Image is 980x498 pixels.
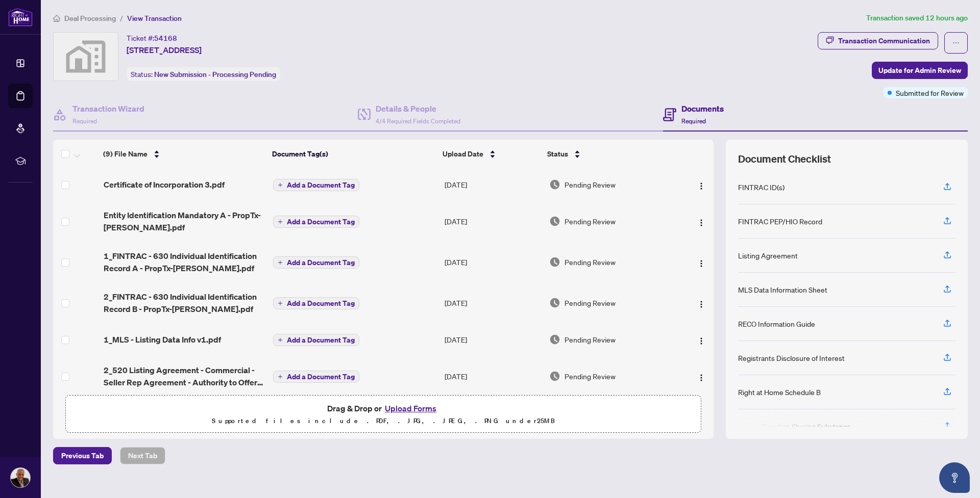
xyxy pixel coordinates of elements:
li: / [120,12,123,24]
button: Add a Document Tag [273,256,359,269]
img: Logo [697,182,705,190]
span: Required [72,117,97,125]
span: Pending Review [565,334,616,345]
div: Listing Agreement [738,250,798,261]
button: Logo [693,368,709,384]
img: Document Status [549,256,560,268]
span: Required [681,117,706,125]
td: [DATE] [440,323,546,356]
button: Add a Document Tag [273,334,359,346]
th: Document Tag(s) [268,140,438,168]
span: Upload Date [443,148,483,160]
div: Right at Home Schedule B [738,386,821,398]
span: ellipsis [952,39,960,46]
img: Document Status [549,371,560,382]
button: Previous Tab [53,447,112,464]
td: [DATE] [440,356,546,397]
span: 2_520 Listing Agreement - Commercial - Seller Rep Agreement - Authority to Offer for Sale - PropT... [104,364,265,388]
div: Transaction Communication [838,33,930,49]
article: Transaction saved 12 hours ago [866,12,968,24]
img: Logo [697,300,705,308]
h4: Documents [681,102,724,115]
button: Add a Document Tag [273,297,359,310]
button: Update for Admin Review [872,62,968,79]
img: Logo [697,219,705,227]
button: Add a Document Tag [273,178,359,192]
img: svg%3e [54,33,118,81]
div: FINTRAC PEP/HIO Record [738,216,822,227]
span: Deal Processing [64,14,116,23]
h4: Transaction Wizard [72,102,144,115]
span: Pending Review [565,256,616,268]
th: Status [543,140,674,168]
span: Status [547,148,568,160]
button: Open asap [939,462,970,493]
button: Upload Forms [382,402,439,415]
span: Submitted for Review [896,87,964,98]
span: Update for Admin Review [878,62,961,78]
img: Document Status [549,297,560,308]
img: Profile Icon [11,468,30,487]
span: Add a Document Tag [287,218,355,225]
img: logo [8,8,33,27]
button: Add a Document Tag [273,333,359,347]
span: Entity Identification Mandatory A - PropTx-[PERSON_NAME].pdf [104,209,265,233]
button: Logo [693,176,709,193]
img: Logo [697,259,705,268]
span: Add a Document Tag [287,373,355,380]
h4: Details & People [376,102,460,115]
button: Next Tab [120,447,165,464]
div: MLS Data Information Sheet [738,284,827,295]
button: Logo [693,254,709,270]
p: Supported files include .PDF, .JPG, .JPEG, .PNG under 25 MB [72,415,695,427]
div: Status: [127,67,280,81]
span: Pending Review [565,179,616,190]
button: Add a Document Tag [273,215,359,228]
div: Registrants Disclosure of Interest [738,352,845,363]
span: Drag & Drop orUpload FormsSupported files include .PDF, .JPG, .JPEG, .PNG under25MB [66,396,701,433]
button: Add a Document Tag [273,370,359,383]
span: Previous Tab [61,448,104,464]
th: Upload Date [438,140,543,168]
td: [DATE] [440,168,546,201]
div: FINTRAC ID(s) [738,181,785,193]
th: (9) File Name [99,140,268,168]
span: Document Checklist [738,152,831,166]
span: New Submission - Processing Pending [154,70,276,79]
td: [DATE] [440,201,546,242]
button: Add a Document Tag [273,297,359,309]
span: (9) File Name [103,148,148,160]
span: plus [278,260,283,265]
span: Add a Document Tag [287,181,355,189]
button: Add a Document Tag [273,179,359,191]
img: Document Status [549,179,560,190]
span: Pending Review [565,216,616,227]
span: Add a Document Tag [287,259,355,266]
button: Transaction Communication [818,32,938,49]
div: RECO Information Guide [738,318,815,329]
span: plus [278,219,283,224]
img: Document Status [549,216,560,227]
span: 54168 [154,34,177,43]
span: Add a Document Tag [287,336,355,344]
button: Logo [693,295,709,311]
span: View Transaction [127,14,182,23]
img: Logo [697,337,705,345]
div: Ticket #: [127,32,177,44]
span: plus [278,374,283,379]
button: Add a Document Tag [273,216,359,228]
td: [DATE] [440,242,546,282]
span: Drag & Drop or [327,402,439,415]
button: Add a Document Tag [273,256,359,269]
span: plus [278,301,283,306]
span: Certificate of Incorporation 3.pdf [104,178,225,191]
button: Add a Document Tag [273,371,359,383]
span: 1_MLS - Listing Data Info v1.pdf [104,333,221,346]
span: plus [278,337,283,343]
span: Add a Document Tag [287,300,355,307]
span: Pending Review [565,371,616,382]
span: 4/4 Required Fields Completed [376,117,460,125]
button: Logo [693,331,709,348]
button: Logo [693,213,709,229]
span: plus [278,182,283,188]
